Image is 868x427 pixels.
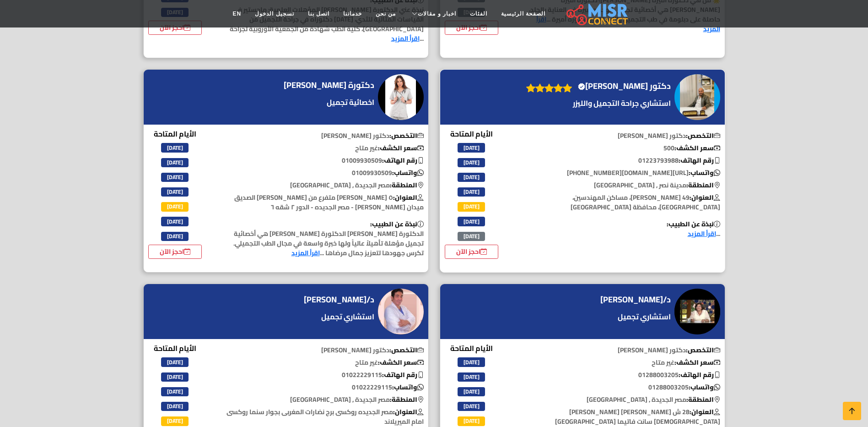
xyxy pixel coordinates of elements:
[161,217,189,226] span: [DATE]
[390,394,424,405] b: المنطقة:
[389,344,424,356] b: التخصص:
[674,74,720,120] img: دكتور معتز كامل
[458,416,485,426] span: [DATE]
[514,345,725,355] p: دكتور [PERSON_NAME]
[378,74,424,120] img: دكتورة سيلفى محى الدين
[161,202,189,211] span: [DATE]
[390,179,424,191] b: المنطقة:
[458,143,485,152] span: [DATE]
[514,407,725,427] p: 28 ش [PERSON_NAME] [PERSON_NAME][DEMOGRAPHIC_DATA] سانت فاتيما [GEOGRAPHIC_DATA]
[577,79,673,93] a: دكتور [PERSON_NAME]
[301,5,336,22] a: اتصل بنا
[600,295,671,305] h4: د/[PERSON_NAME]
[284,97,377,108] p: اخصائية تجميل
[284,78,377,92] a: دكتورة [PERSON_NAME]
[304,311,377,322] a: استشاري تجميل
[304,293,377,307] a: د/[PERSON_NAME]
[458,173,485,182] span: [DATE]
[514,370,725,380] p: 01288003205
[686,344,720,356] b: التخصص:
[217,156,428,165] p: 01009930509
[514,143,725,153] p: 500
[378,142,424,154] b: سعر الكشف:
[226,5,248,22] a: EN
[688,228,716,240] a: اقرأ المزيد
[389,130,424,142] b: التخصص:
[304,295,374,305] h4: د/[PERSON_NAME]
[217,358,428,367] p: غير متاح
[369,5,403,22] a: من نحن
[689,167,720,179] b: واتساب:
[690,192,720,203] b: العنوان:
[161,416,189,426] span: [DATE]
[674,289,720,334] img: د/زكية غورست جورجي
[393,406,424,418] b: العنوان:
[217,370,428,380] p: 01022229115
[600,293,673,307] a: د/[PERSON_NAME]
[378,289,424,334] img: د/عماد فرج
[578,83,585,90] svg: Verified account
[217,131,428,141] p: دكتور [PERSON_NAME]
[161,402,189,411] span: [DATE]
[686,394,720,405] b: المنطقة:
[674,142,720,154] b: سعر الكشف:
[217,181,428,190] p: مصر الجديدة , [GEOGRAPHIC_DATA]
[161,372,189,382] span: [DATE]
[217,407,428,427] p: مصر الجديده روكسى برج نضارات المغربى بجوار سنما روكسى امام الميريلاند
[291,247,320,259] a: اقرأ المزيد
[161,357,189,367] span: [DATE]
[161,173,189,182] span: [DATE]
[686,179,720,191] b: المنطقة:
[458,232,485,241] span: [DATE]
[522,98,673,109] a: استشاري جراحة التجميل والليزر
[514,131,725,141] p: دكتور [PERSON_NAME]
[458,202,485,211] span: [DATE]
[679,369,720,381] b: رقم الهاتف:
[217,395,428,405] p: مصر الجديدة , [GEOGRAPHIC_DATA]
[148,21,202,35] a: احجز الآن
[514,219,725,239] p: ...
[382,369,424,381] b: رقم الهاتف:
[392,381,424,393] b: واتساب:
[514,395,725,405] p: مصر الجديدة , [GEOGRAPHIC_DATA]
[494,5,552,22] a: الصفحة الرئيسية
[284,80,374,90] h4: دكتورة [PERSON_NAME]
[514,181,725,190] p: مدينة نصر , [GEOGRAPHIC_DATA]
[161,187,189,197] span: [DATE]
[674,356,720,368] b: سعر الكشف:
[514,156,725,165] p: 01223793988
[248,5,301,22] a: تسجيل الدخول
[690,406,720,418] b: العنوان:
[689,381,720,393] b: واتساب:
[458,217,485,226] span: [DATE]
[514,383,725,392] p: 01288003205
[217,219,428,258] p: الدكتورة [PERSON_NAME] الدكتورة [PERSON_NAME] هي أخصائية تجميل مؤهلة تأهيلاً عالياً ولها خبرة واس...
[382,154,424,166] b: رقم الهاتف:
[445,245,499,259] a: احجز الآن
[458,187,485,197] span: [DATE]
[445,128,499,259] div: الأيام المتاحة
[578,81,671,91] h4: دكتور [PERSON_NAME]
[667,218,720,230] b: نبذة عن الطبيب:
[370,218,424,230] b: نبذة عن الطبيب:
[600,311,673,322] p: استشاري تجميل
[418,10,456,18] span: اخبار و مقالات
[463,5,494,22] a: الفئات
[217,193,428,212] p: ٥ [PERSON_NAME] متفرع من [PERSON_NAME] الصديق ميدان [PERSON_NAME] - مصر الجديده - الدور ٢ شقه ٦
[148,245,202,259] a: احجز الآن
[391,33,420,44] a: اقرأ المزيد
[393,192,424,203] b: العنوان:
[336,5,369,22] a: خدماتنا
[378,356,424,368] b: سعر الكشف:
[161,158,189,167] span: [DATE]
[161,143,189,152] span: [DATE]
[217,143,428,153] p: غير متاح
[514,168,725,178] p: [URL][DOMAIN_NAME][PHONE_NUMBER]
[679,154,720,166] b: رقم الهاتف:
[217,168,428,178] p: 01009930509
[458,357,485,367] span: [DATE]
[458,387,485,396] span: [DATE]
[566,2,628,25] img: main.misr_connect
